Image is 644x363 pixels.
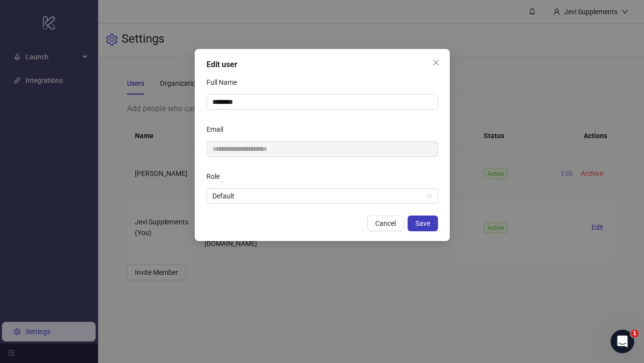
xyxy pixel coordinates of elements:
div: Edit user [206,59,438,71]
input: Full Name [206,94,438,110]
span: Cancel [375,219,396,227]
button: Cancel [367,216,404,231]
span: close [432,59,440,67]
iframe: Intercom live chat [611,330,634,353]
input: Email [206,141,438,157]
label: Full Name [206,74,243,90]
span: 1 [631,330,639,338]
label: Role [206,169,226,184]
span: Default [212,189,432,203]
label: Email [206,121,230,137]
span: Save [415,219,430,227]
button: Close [428,55,444,71]
button: Save [408,216,438,231]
